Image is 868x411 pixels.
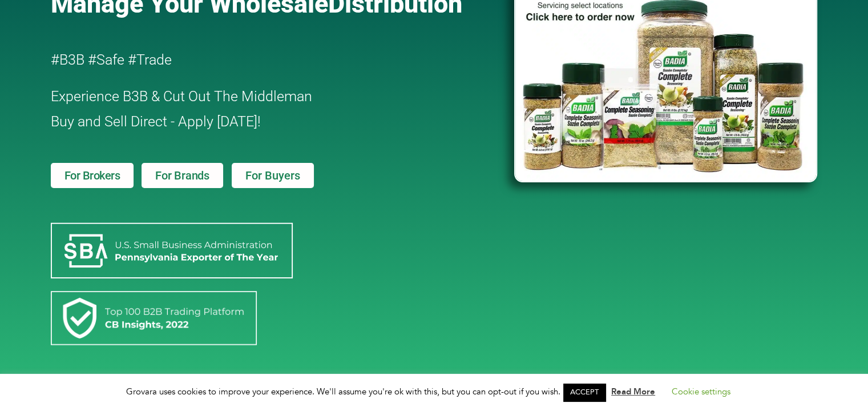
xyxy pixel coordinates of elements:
span: Buy and Sell Direct - Apply [DATE]! [51,113,261,130]
h2: #B3B #Safe #Trade [51,47,449,73]
a: For Brokers [51,163,134,188]
a: For Brands [142,163,223,188]
a: For Buyers [232,163,314,188]
span: For Brokers [64,170,120,181]
a: Read More [611,386,655,397]
span: Grovara uses cookies to improve your experience. We'll assume you're ok with this, but you can op... [126,386,742,397]
span: For Brands [155,170,209,181]
a: Cookie settings [672,386,730,397]
a: ACCEPT [563,384,605,401]
span: For Buyers [245,170,300,181]
span: Experience B3B & Cut Out The Middleman [51,88,312,105]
